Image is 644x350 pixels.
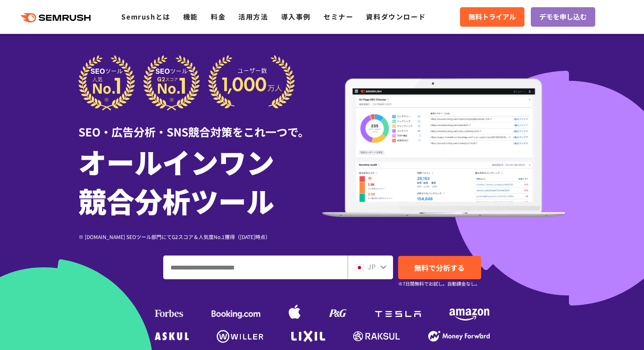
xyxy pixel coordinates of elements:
[78,142,322,220] h1: オールインワン 競合分析ツール
[368,261,376,272] span: JP
[78,233,322,241] div: ※ [DOMAIN_NAME] SEOツール部門にてG2スコア＆人気度No.1獲得（[DATE]時点）
[539,11,587,22] span: デモを申し込む
[414,262,465,273] span: 無料で分析する
[78,111,322,140] div: SEO・広告分析・SNS競合対策をこれ一つで。
[398,256,481,279] a: 無料で分析する
[468,11,516,22] span: 無料トライアル
[460,7,524,27] a: 無料トライアル
[183,11,198,22] a: 機能
[164,256,347,279] input: ドメイン、キーワードまたはURLを入力してください
[121,11,170,22] a: Semrushとは
[281,11,311,22] a: 導入事例
[366,11,426,22] a: 資料ダウンロード
[238,11,268,22] a: 活用方法
[531,7,595,27] a: デモを申し込む
[211,11,226,22] a: 料金
[398,280,480,288] small: ※7日間無料でお試し。自動課金なし。
[323,11,353,22] a: セミナー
